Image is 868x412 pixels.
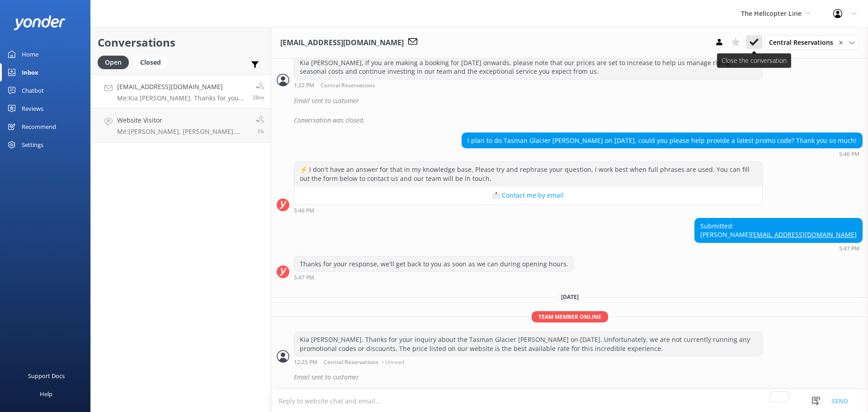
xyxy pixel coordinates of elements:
[839,38,843,47] span: ✕
[839,246,859,251] strong: 5:47 PM
[764,35,859,50] div: Assign User
[751,230,857,239] a: [EMAIL_ADDRESS][DOMAIN_NAME]
[280,37,404,49] h3: [EMAIL_ADDRESS][DOMAIN_NAME]
[324,360,378,365] span: Central Reservations
[321,83,375,89] span: Central Reservations
[133,56,168,69] div: Closed
[98,56,129,69] div: Open
[294,360,317,365] strong: 12:25 PM
[91,109,271,142] a: Website VisitorMe:[PERSON_NAME], [PERSON_NAME]. Thank you for providing us with your details. We ...
[294,83,314,89] strong: 1:22 PM
[28,367,65,385] div: Support Docs
[294,55,762,79] div: Kia [PERSON_NAME], if you are making a booking for [DATE] onwards, please note that our prices ar...
[277,93,863,109] div: 2025-08-27T01:25:23.204
[294,359,763,365] div: Aug 28 2025 12:25pm (UTC +12:00) Pacific/Auckland
[22,99,43,118] div: Reviews
[741,9,802,18] span: The Helicopter Line
[294,93,863,109] div: Email sent to customer
[695,218,862,242] div: Submitted: [PERSON_NAME]
[22,63,38,81] div: Inbox
[40,385,52,403] div: Help
[556,293,584,301] span: [DATE]
[294,208,314,213] strong: 5:46 PM
[839,152,859,157] strong: 5:46 PM
[294,82,763,89] div: Aug 27 2025 01:22pm (UTC +12:00) Pacific/Auckland
[382,360,404,365] span: • Unread
[294,162,762,186] div: ⚡ I don't have an answer for that in my knowledge base. Please try and rephrase your question, I ...
[277,369,863,385] div: 2025-08-28T00:29:22.844
[117,94,246,102] p: Me: Kia [PERSON_NAME]. Thanks for your inquiry about the Tasman Glacier [PERSON_NAME] on [DATE]. ...
[98,57,133,67] a: Open
[22,136,43,154] div: Settings
[294,274,574,280] div: Aug 27 2025 05:47pm (UTC +12:00) Pacific/Auckland
[462,151,863,157] div: Aug 27 2025 05:46pm (UTC +12:00) Pacific/Auckland
[532,311,608,322] span: Team member online
[133,57,172,67] a: Closed
[277,113,863,128] div: 2025-08-27T02:21:28.158
[91,75,271,109] a: [EMAIL_ADDRESS][DOMAIN_NAME]Me:Kia [PERSON_NAME]. Thanks for your inquiry about the Tasman Glacie...
[769,38,839,47] span: Central Reservations
[294,275,314,280] strong: 5:47 PM
[22,118,56,136] div: Recommend
[22,81,44,99] div: Chatbot
[14,15,66,30] img: yonder-white-logo.png
[294,186,762,204] button: 📩 Contact me by email
[117,115,249,125] h4: Website Visitor
[294,256,574,272] div: Thanks for your response, we'll get back to you as soon as we can during opening hours.
[257,128,264,135] span: Aug 28 2025 11:50am (UTC +12:00) Pacific/Auckland
[294,207,763,213] div: Aug 27 2025 05:46pm (UTC +12:00) Pacific/Auckland
[462,133,862,148] div: I plan to do Tasman Glacier [PERSON_NAME] on [DATE], could you please help provide a latest promo...
[294,332,762,356] div: Kia [PERSON_NAME]. Thanks for your inquiry about the Tasman Glacier [PERSON_NAME] on [DATE]. Unfo...
[294,369,863,385] div: Email sent to customer
[22,45,38,63] div: Home
[117,128,249,136] p: Me: [PERSON_NAME], [PERSON_NAME]. Thank you for providing us with your details. We will be sure t...
[117,82,246,92] h4: [EMAIL_ADDRESS][DOMAIN_NAME]
[694,245,863,251] div: Aug 27 2025 05:47pm (UTC +12:00) Pacific/Auckland
[253,94,264,101] span: Aug 28 2025 12:25pm (UTC +12:00) Pacific/Auckland
[271,390,868,412] textarea: To enrich screen reader interactions, please activate Accessibility in Grammarly extension settings
[98,34,264,51] h2: Conversations
[294,113,863,128] div: Conversation was closed.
